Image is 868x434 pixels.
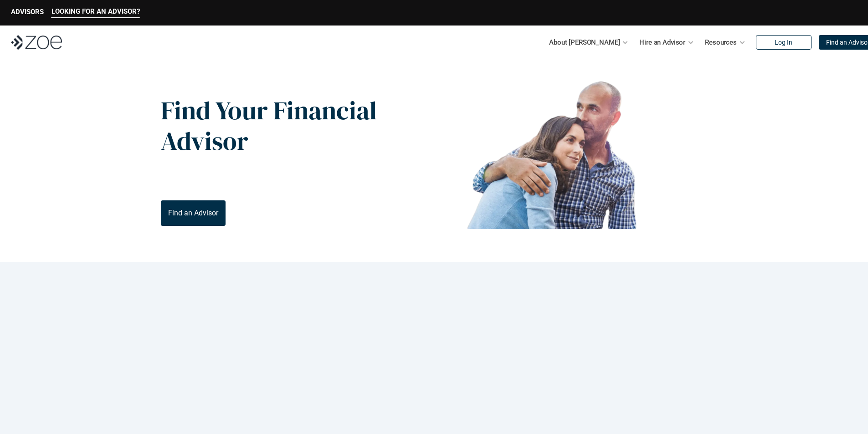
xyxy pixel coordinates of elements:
a: Log In [756,35,812,50]
p: Log In [775,39,792,46]
p: LOOKING FOR AN ADVISOR? [51,7,140,15]
a: Find an Advisor [161,200,226,226]
p: Find an Advisor [168,209,218,217]
em: The information in the visuals above is for illustrative purposes only and does not represent an ... [425,235,678,240]
p: Find Your Financial Advisor [161,95,377,156]
p: Hire an Advisor [639,36,685,49]
p: You deserve an advisor you can trust. [PERSON_NAME], hire, and invest with vetted, fiduciary, fin... [161,168,396,189]
p: About [PERSON_NAME] [549,36,620,49]
p: Loremipsum: *DolOrsi Ametconsecte adi Eli Seddoeius tem inc utlaboreet. Dol 5963 MagNaal Enimadmi... [22,371,846,404]
p: ADVISORS [11,8,44,16]
p: Resources [705,36,737,49]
